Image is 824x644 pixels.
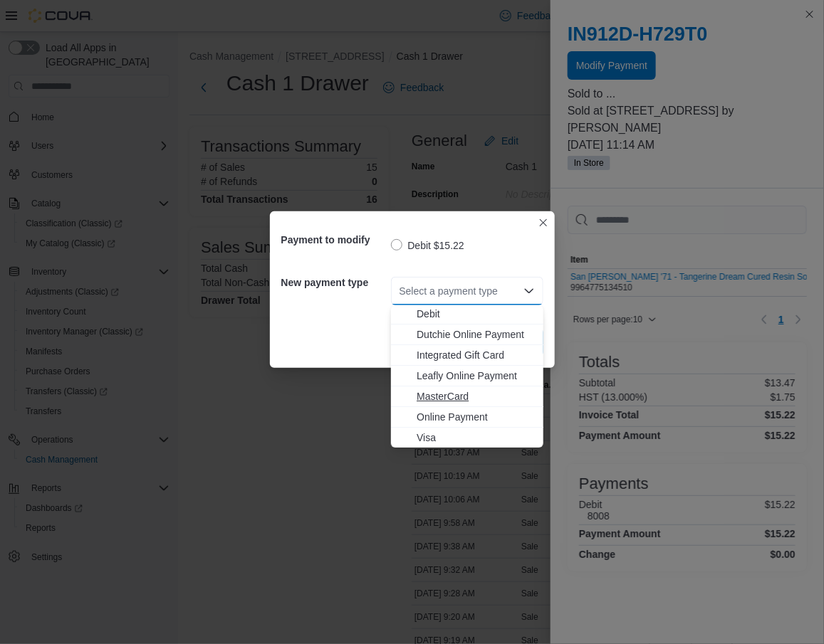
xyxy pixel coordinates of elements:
[400,283,401,300] input: Accessible screen reader label
[417,410,535,424] span: Online Payment
[417,327,535,342] span: Dutchie Online Payment
[391,366,543,386] button: Leafly Online Payment
[391,428,543,448] button: Visa
[535,214,552,231] button: Closes this modal window
[281,268,388,297] h5: New payment type
[523,285,535,297] button: Close list of options
[417,389,535,403] span: MasterCard
[391,386,543,407] button: MasterCard
[417,348,535,362] span: Integrated Gift Card
[417,369,535,383] span: Leafly Online Payment
[417,431,535,445] span: Visa
[391,283,543,448] div: Choose from the following options
[391,304,543,324] button: Debit
[417,307,535,321] span: Debit
[281,226,388,254] h5: Payment to modify
[391,324,543,345] button: Dutchie Online Payment
[391,237,464,254] label: Debit $15.22
[391,407,543,428] button: Online Payment
[391,345,543,366] button: Integrated Gift Card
